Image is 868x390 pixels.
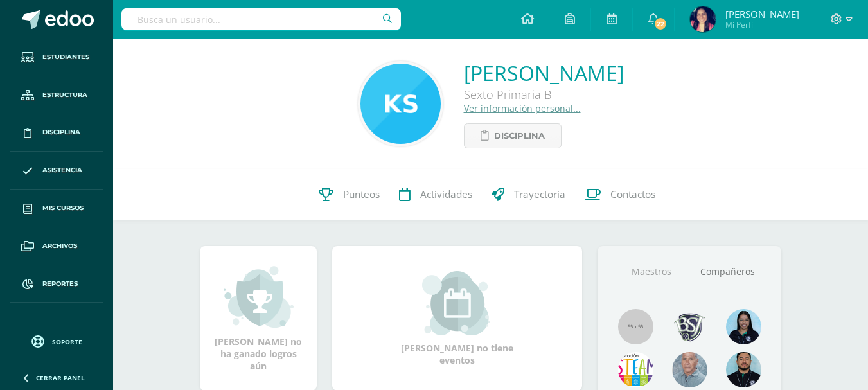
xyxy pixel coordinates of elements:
a: Soporte [15,332,98,350]
div: [PERSON_NAME] no tiene eventos [393,271,522,366]
a: Contactos [575,169,665,220]
img: 9eafe38a88bfc982dd86854cc727d639.png [672,309,707,344]
span: Contactos [610,188,655,201]
img: 1876873a32423452ac5c62c6f625c80d.png [618,352,653,387]
a: Punteos [309,169,389,220]
a: Asistencia [10,152,103,190]
a: Archivos [10,227,103,265]
img: 2207c9b573316a41e74c87832a091651.png [726,352,761,387]
span: Disciplina [42,127,80,137]
span: Actividades [420,188,472,201]
a: Reportes [10,265,103,303]
span: Soporte [52,337,82,346]
a: [PERSON_NAME] [464,59,624,87]
img: e3be6e5452449b303ce0457a59882b81.png [360,64,441,144]
div: Sexto Primaria B [464,87,624,102]
span: [PERSON_NAME] [725,8,799,21]
a: Estudiantes [10,39,103,76]
span: Mis cursos [42,203,84,213]
a: Maestros [614,256,689,288]
span: Mi Perfil [725,19,799,30]
img: event_small.png [422,271,492,335]
span: Cerrar panel [36,373,85,382]
span: Archivos [42,241,77,251]
a: Estructura [10,76,103,114]
img: 55ac31a88a72e045f87d4a648e08ca4b.png [672,352,707,387]
span: Asistencia [42,165,82,175]
span: Reportes [42,279,78,289]
a: Disciplina [10,114,103,152]
span: Estructura [42,90,87,100]
img: 55x55 [618,309,653,344]
span: Trayectoria [514,188,565,201]
span: Estudiantes [42,52,89,62]
img: achievement_small.png [224,265,294,329]
a: Actividades [389,169,482,220]
img: 1ddc30fbb94eda4e92d8232ccb25b2c3.png [690,6,716,32]
span: 22 [653,17,668,31]
a: Compañeros [689,256,765,288]
a: Mis cursos [10,190,103,227]
div: [PERSON_NAME] no ha ganado logros aún [213,265,304,372]
img: 988842e5b939f5c2d5b9e82dc2614647.png [726,309,761,344]
a: Disciplina [464,123,562,148]
a: Trayectoria [482,169,575,220]
span: Punteos [343,188,380,201]
input: Busca un usuario... [121,8,401,30]
a: Ver información personal... [464,102,581,114]
span: Disciplina [494,124,545,148]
